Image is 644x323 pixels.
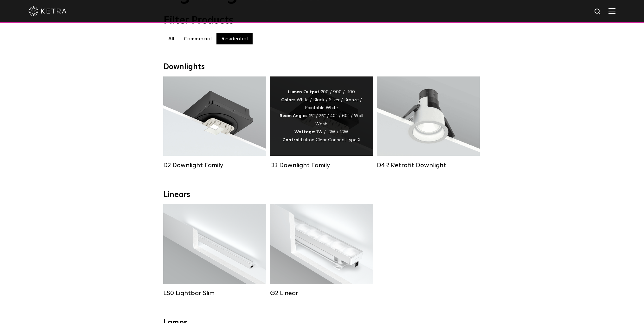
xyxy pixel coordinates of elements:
[377,161,480,169] div: D4R Retrofit Downlight
[163,289,266,297] div: LS0 Lightbar Slim
[163,161,266,169] div: D2 Downlight Family
[164,33,179,44] label: All
[282,138,301,142] strong: Control:
[164,63,480,72] div: Downlights
[164,190,480,200] div: Linears
[179,33,216,44] label: Commercial
[270,161,373,169] div: D3 Downlight Family
[270,204,373,297] a: G2 Linear Lumen Output:400 / 700 / 1000Colors:WhiteBeam Angles:Flood / [GEOGRAPHIC_DATA] / Narrow...
[270,76,373,169] a: D3 Downlight Family Lumen Output:700 / 900 / 1100Colors:White / Black / Silver / Bronze / Paintab...
[281,98,297,102] strong: Colors:
[163,76,266,169] a: D2 Downlight Family Lumen Output:1200Colors:White / Black / Gloss Black / Silver / Bronze / Silve...
[216,33,253,44] label: Residential
[280,88,364,144] div: 700 / 900 / 1100 White / Black / Silver / Bronze / Paintable White 15° / 25° / 40° / 60° / Wall W...
[594,8,602,16] img: search icon
[609,8,615,14] img: Hamburger%20Nav.svg
[294,130,315,134] strong: Wattage:
[377,76,480,169] a: D4R Retrofit Downlight Lumen Output:800Colors:White / BlackBeam Angles:15° / 25° / 40° / 60°Watta...
[288,90,321,94] strong: Lumen Output:
[163,204,266,297] a: LS0 Lightbar Slim Lumen Output:200 / 350Colors:White / BlackControl:X96 Controller
[29,6,67,16] img: ketra-logo-2019-white
[270,289,373,297] div: G2 Linear
[301,138,360,142] span: Lutron Clear Connect Type X
[280,114,309,118] strong: Beam Angles:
